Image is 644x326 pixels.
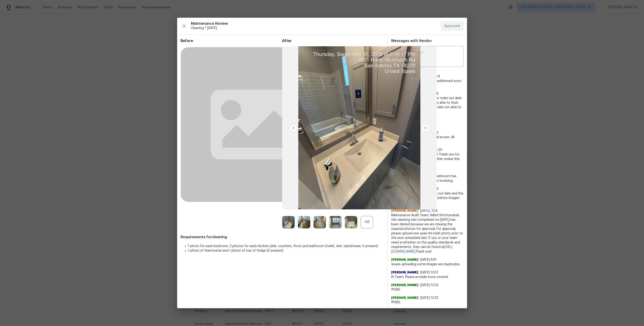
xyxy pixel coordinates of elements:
span: [DATE], 13:4 [420,209,438,212]
span: [DATE] 12:57 [420,271,439,274]
span: [PERSON_NAME] [391,257,419,262]
span: [PERSON_NAME] [391,270,419,275]
span: [PERSON_NAME] [391,296,419,300]
span: #1985 [391,300,463,305]
span: [PERSON_NAME] [391,208,419,213]
img: right-chevron-button-url [422,124,429,132]
span: [DATE] 6:51 [420,258,437,261]
span: Maintenance Audit Team: Hello! Unfortunately this cleaning visit completed on [DATE] has been den... [391,213,463,254]
span: Cleaning * [DATE] [191,26,437,30]
span: Before [181,39,282,43]
span: Maintenance Review [191,21,437,26]
img: left-chevron-button-url [290,124,297,132]
span: #1985 [391,287,463,292]
li: 1 photo of thermostat and 1 photo of top of fridge (if present) [188,248,384,253]
span: Requirements for cleaning [181,235,384,239]
span: [PERSON_NAME] [391,283,419,287]
span: After [282,39,384,43]
span: [DATE] 12:32 [420,284,439,287]
span: [DATE] 12:32 [420,296,439,299]
span: Issues uploading some images are duplicates [391,262,463,267]
li: 1 photo for each bedroom, 3 photos for each kitchen (sink, counters, floor) and bathroom (toilet,... [188,244,384,248]
span: Hi Team, Please provide more context [391,275,463,279]
span: Messages with Vendor [391,39,432,43]
div: +33 [361,216,373,228]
